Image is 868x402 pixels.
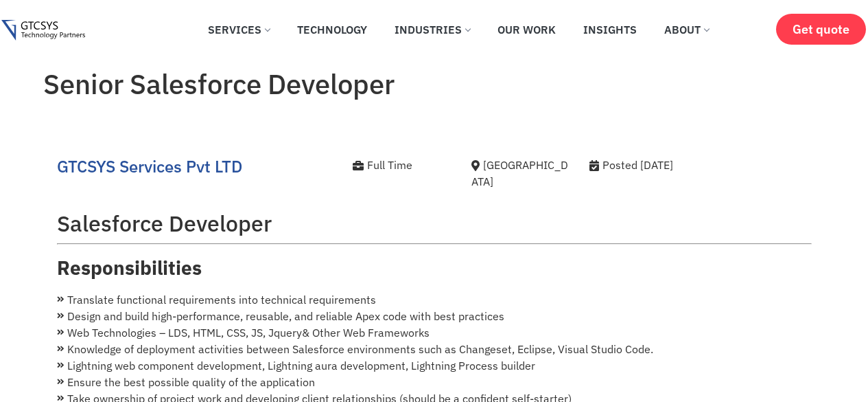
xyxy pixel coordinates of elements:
li: Design and build high-performance, reusable, and reliable Apex code with best practices [57,308,812,324]
a: Get quote [776,14,866,45]
a: Industries [384,14,480,45]
div: Posted [DATE] [589,157,747,173]
li: Web Technologies – LDS, HTML, CSS, JS, Jquery& Other Web Frameworks [57,324,812,341]
a: About [654,14,719,45]
span: Get quote [793,22,849,36]
li: Translate functional requirements into technical requirements [57,291,812,308]
h1: Senior Salesforce Developer [43,67,825,100]
h2: Salesforce Developer [57,210,812,236]
li: Knowledge of deployment activities between Salesforce environments such as Changeset, Eclipse, Vi... [57,341,812,357]
li: Ensure the best possible quality of the application [57,374,812,390]
li: Lightning web component development, Lightning aura development, Lightning Process builder [57,357,812,374]
a: Insights [573,14,647,45]
strong: Responsibilities [57,255,202,280]
a: Technology [287,14,377,45]
div: Full Time [353,157,451,173]
a: Services [198,14,280,45]
img: Gtcsys logo [1,20,84,41]
a: Our Work [487,14,566,45]
div: [GEOGRAPHIC_DATA] [471,157,570,190]
a: GTCSYS Services Pvt LTD [57,155,242,177]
